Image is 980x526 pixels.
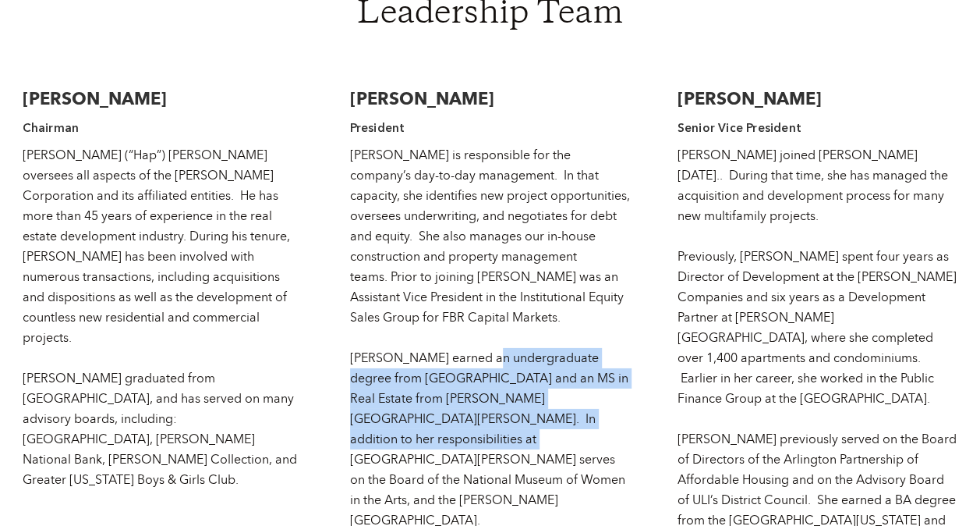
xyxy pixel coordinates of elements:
h3: [PERSON_NAME] [23,87,303,111]
h3: [PERSON_NAME] [350,87,631,111]
h4: Chairman [23,119,303,137]
div: [PERSON_NAME] (“Hap”) [PERSON_NAME] oversees all aspects of the [PERSON_NAME] Corporation and its... [23,145,303,490]
h3: [PERSON_NAME] [678,87,958,111]
h4: President [350,119,631,137]
h4: Senior Vice President [678,119,958,137]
